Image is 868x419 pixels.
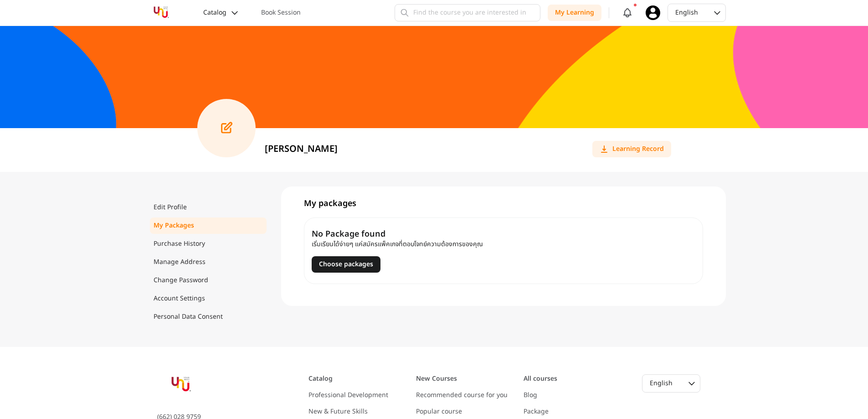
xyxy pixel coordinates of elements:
[265,143,338,155] h5: [PERSON_NAME]
[154,294,205,303] span: Account Settings
[256,5,306,21] button: Book Session
[592,141,671,157] button: Learning Record
[308,390,388,400] a: Professional Development
[154,258,205,267] span: Manage Address
[143,5,180,21] img: YourNextU Logo
[308,407,368,416] a: New & Future Skills
[675,8,701,17] div: English
[650,379,676,388] div: English
[154,276,261,285] a: Change Password
[154,221,194,230] span: My Packages
[555,8,594,17] p: My Learning
[154,312,261,321] a: Personal Data Consent
[312,240,695,249] div: เริ่มเรียนได้ง่ายๆ แค่สมัครแพ็คเกจที่ตอบโจทย์ความต้องการของคุณ
[154,312,223,321] span: Personal Data Consent
[304,197,703,210] h2: My packages
[157,374,205,395] img: YourNextU Logo
[261,8,301,17] p: Book Session
[198,5,245,21] button: Catalog
[524,390,537,400] a: Blog
[154,203,187,212] span: Edit Profile
[154,258,261,267] a: Manage Address
[416,407,462,416] a: Popular course
[154,221,261,230] a: My Packages
[203,8,226,17] p: Catalog
[312,256,380,273] button: Choose packages
[395,4,540,21] input: Find the course you are interested in
[524,374,557,383] a: All courses
[312,256,695,273] a: Choose packages
[154,276,208,285] span: Change Password
[416,390,508,400] a: Recommended course for you
[154,294,261,303] a: Account Settings
[524,407,549,416] a: Package
[548,5,601,21] button: My Learning
[154,239,261,248] a: Purchase History
[154,203,261,212] a: Edit Profile
[612,145,664,154] div: Learning Record
[312,229,695,240] h3: No Package found
[308,374,409,383] div: Catalog
[154,239,205,248] span: Purchase History
[416,374,516,383] div: New Courses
